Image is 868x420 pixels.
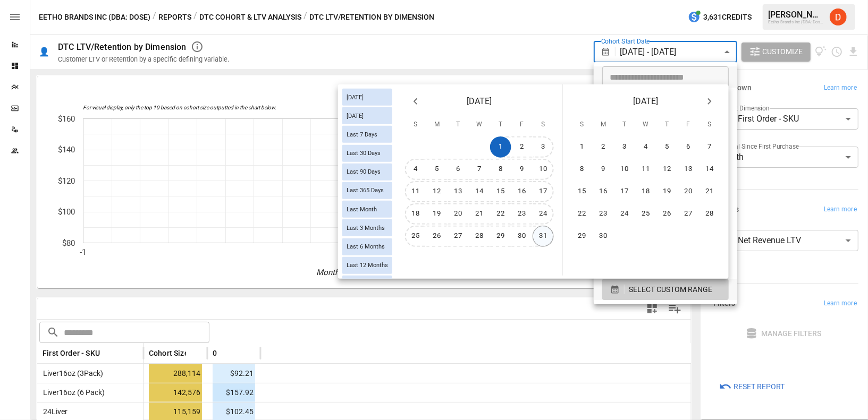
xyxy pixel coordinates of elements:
button: 2 [593,136,614,158]
div: Last 7 Days [342,126,392,143]
button: 23 [593,203,614,225]
button: 15 [490,181,511,202]
span: Thursday [658,114,677,135]
button: 29 [571,226,593,247]
button: 12 [656,159,678,180]
button: 16 [593,181,614,202]
button: 17 [614,181,635,202]
span: Sunday [572,114,592,135]
button: 7 [469,159,490,180]
span: Tuesday [615,114,634,135]
span: Friday [512,114,532,135]
button: 14 [469,181,490,202]
div: Last Month [342,201,392,218]
span: Saturday [700,114,719,135]
button: 13 [448,181,469,202]
button: 5 [426,159,448,180]
button: 1 [490,136,511,158]
button: 9 [511,159,533,180]
button: 3 [614,136,635,158]
button: 15 [571,181,593,202]
button: 27 [448,226,469,247]
button: 18 [405,203,426,225]
button: 24 [533,203,554,225]
button: 6 [678,136,699,158]
button: 13 [678,159,699,180]
button: 6 [448,159,469,180]
button: 28 [469,226,490,247]
button: 21 [469,203,490,225]
div: Last 3 Months [342,219,392,236]
button: 8 [571,159,593,180]
div: Last Year [342,276,392,293]
span: Tuesday [449,114,468,135]
button: 18 [635,181,656,202]
span: [DATE] [342,113,368,119]
button: 19 [426,203,448,225]
div: Last 365 Days [342,182,392,199]
span: Monday [594,114,613,135]
button: 28 [699,203,720,225]
button: 26 [656,203,678,225]
span: Last 6 Months [342,243,389,250]
span: Sunday [406,114,425,135]
button: Next month [699,91,720,112]
span: Thursday [491,114,510,135]
span: Last 3 Months [342,225,389,232]
button: 10 [533,159,554,180]
span: Saturday [534,114,553,135]
button: 26 [426,226,448,247]
button: 12 [426,181,448,202]
span: Last 7 Days [342,131,382,138]
button: 19 [656,181,678,202]
button: 22 [490,203,511,225]
button: 2 [511,136,533,158]
button: 22 [571,203,593,225]
span: Wednesday [636,114,655,135]
div: Last 6 Months [342,238,392,255]
button: SELECT CUSTOM RANGE [602,279,729,300]
button: 4 [635,136,656,158]
button: 10 [614,159,635,180]
span: Wednesday [470,114,489,135]
button: 30 [593,226,614,247]
button: 5 [656,136,678,158]
button: 14 [699,159,720,180]
button: 9 [593,159,614,180]
span: Last 30 Days [342,150,385,157]
span: Last 365 Days [342,187,388,194]
button: 7 [699,136,720,158]
button: 16 [511,181,533,202]
span: Last Month [342,206,381,213]
button: 3 [533,136,554,158]
button: 21 [699,181,720,202]
button: 20 [678,181,699,202]
span: [DATE] [633,94,658,109]
span: Last 90 Days [342,168,385,175]
span: Friday [679,114,698,135]
span: [DATE] [342,93,368,100]
span: SELECT CUSTOM RANGE [629,283,712,296]
button: 31 [533,226,554,247]
button: 1 [571,136,593,158]
div: [DATE] [342,107,392,124]
button: 27 [678,203,699,225]
button: Previous month [405,91,426,112]
button: 30 [511,226,533,247]
div: [DATE] [342,89,392,106]
button: 11 [635,159,656,180]
button: 29 [490,226,511,247]
div: Last 90 Days [342,164,392,181]
button: 20 [448,203,469,225]
button: 11 [405,181,426,202]
span: Monday [427,114,446,135]
button: 24 [614,203,635,225]
button: 25 [405,226,426,247]
span: [DATE] [467,94,492,109]
div: Last 30 Days [342,144,392,161]
div: Last 12 Months [342,257,392,274]
button: 25 [635,203,656,225]
button: 17 [533,181,554,202]
span: Last 12 Months [342,262,392,269]
button: 23 [511,203,533,225]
